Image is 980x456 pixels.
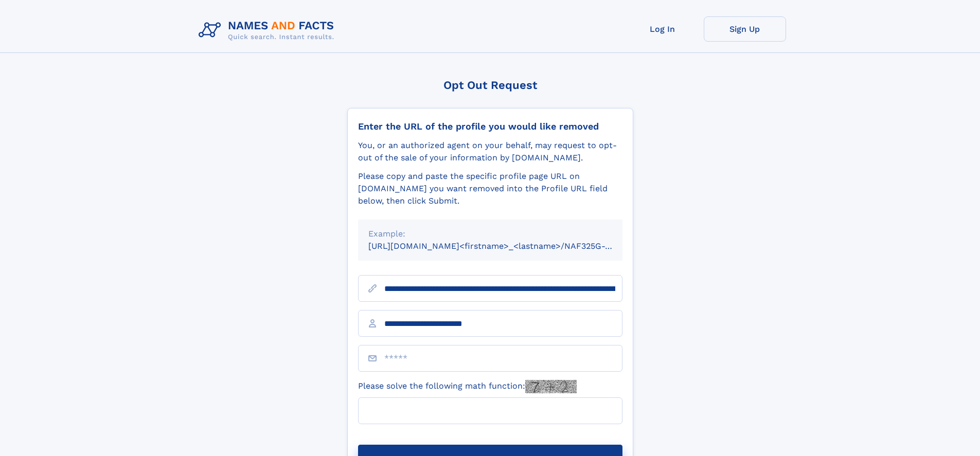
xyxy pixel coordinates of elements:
[358,121,622,132] div: Enter the URL of the profile you would like removed
[358,380,577,393] label: Please solve the following math function:
[704,16,786,42] a: Sign Up
[368,228,612,240] div: Example:
[358,170,622,207] div: Please copy and paste the specific profile page URL on [DOMAIN_NAME] you want removed into the Pr...
[358,139,622,164] div: You, or an authorized agent on your behalf, may request to opt-out of the sale of your informatio...
[621,16,704,42] a: Log In
[347,79,633,92] div: Opt Out Request
[194,16,343,44] img: Logo Names and Facts
[368,241,642,251] small: [URL][DOMAIN_NAME]<firstname>_<lastname>/NAF325G-xxxxxxxx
